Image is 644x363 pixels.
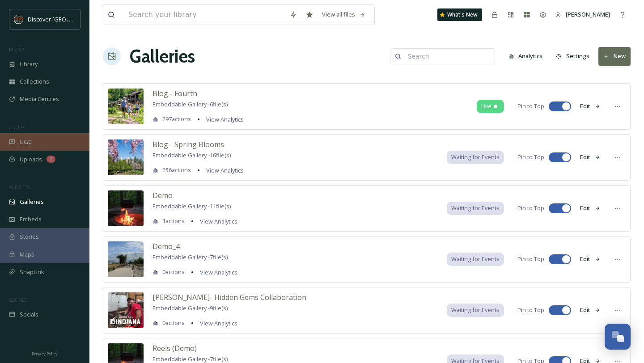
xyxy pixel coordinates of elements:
a: Privacy Policy [32,348,58,359]
input: Search your library [124,5,285,25]
span: Reels (Demo) [153,343,197,353]
span: SOCIALS [9,296,27,303]
span: Waiting for Events [451,255,500,263]
span: Demo [153,190,173,200]
span: WIDGETS [9,184,30,190]
img: 5ef415bb-41e3-4251-b5b9-9a01c2130a15.jpg [108,292,144,328]
span: View Analytics [200,217,237,225]
span: Pin to Top [517,306,544,314]
a: View Analytics [195,216,237,227]
div: 1 [47,156,55,163]
button: Settings [551,47,594,65]
span: Live [481,102,491,110]
a: Settings [551,47,598,65]
span: [PERSON_NAME]- Hidden Gems Collaboration [153,292,306,302]
button: Edit [576,301,605,319]
span: SnapLink [20,268,44,276]
span: Embeddable Gallery - 6 file(s) [153,100,228,108]
img: 4c6e466d-6653-40d5-a6ad-f67616c8d1a7.jpg [108,89,144,124]
input: Search [403,47,490,65]
img: SIN-logo.svg [14,15,23,24]
button: Edit [576,97,605,115]
img: 071efaa4-8a56-4e94-925c-670dc176f6fd.jpg [108,139,144,175]
span: Pin to Top [517,153,544,161]
span: View Analytics [200,319,237,327]
span: 256 actions [162,166,191,174]
span: Socials [20,310,38,319]
span: UGC [20,138,32,146]
span: 1 actions [162,217,185,225]
span: 0 actions [162,268,185,276]
a: View Analytics [195,318,237,329]
span: Discover [GEOGRAPHIC_DATA][US_STATE] [28,15,140,23]
span: COLLECT [9,124,28,131]
span: Pin to Top [517,204,544,212]
span: Maps [20,250,34,259]
span: Waiting for Events [451,204,500,212]
span: Waiting for Events [451,306,500,314]
span: Pin to Top [517,102,544,110]
span: Embeddable Gallery - 16 file(s) [153,151,231,159]
span: View Analytics [200,268,237,276]
button: Edit [576,148,605,166]
a: View Analytics [202,165,244,176]
span: Uploads [20,155,42,164]
span: 297 actions [162,115,191,123]
img: bbf25284-0af7-47f9-ac7b-9d9625d2643a.jpg [108,190,144,226]
span: Blog - Fourth [153,89,197,98]
img: 64c94049-2c69-495f-9184-d595140412c3.jpg [108,241,144,277]
span: View Analytics [206,115,244,123]
a: Analytics [504,47,552,65]
span: Embeddable Gallery - 9 file(s) [153,304,228,312]
span: Embeddable Gallery - 7 file(s) [153,253,228,261]
a: Galleries [130,43,195,70]
a: View Analytics [195,267,237,278]
span: Embeddable Gallery - 7 file(s) [153,355,228,363]
span: MEDIA [9,46,25,53]
span: Collections [20,77,49,86]
span: 0 actions [162,319,185,327]
button: Open Chat [605,324,631,350]
button: Edit [576,250,605,268]
span: Galleries [20,198,44,206]
button: New [598,47,631,65]
span: Stories [20,232,39,241]
span: Blog - Spring Blooms [153,139,224,149]
span: View Analytics [206,166,244,174]
span: Waiting for Events [451,153,500,161]
a: View all files [318,6,370,23]
a: [PERSON_NAME] [551,6,614,23]
button: Edit [576,199,605,217]
span: Pin to Top [517,255,544,263]
a: View Analytics [202,114,244,125]
span: Privacy Policy [32,351,58,357]
span: [PERSON_NAME] [566,10,610,18]
span: Library [20,60,38,68]
span: Media Centres [20,95,59,103]
span: Embeddable Gallery - 11 file(s) [153,202,231,210]
span: Embeds [20,215,42,224]
a: What's New [437,8,482,21]
button: Analytics [504,47,547,65]
span: Demo_4 [153,241,180,251]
